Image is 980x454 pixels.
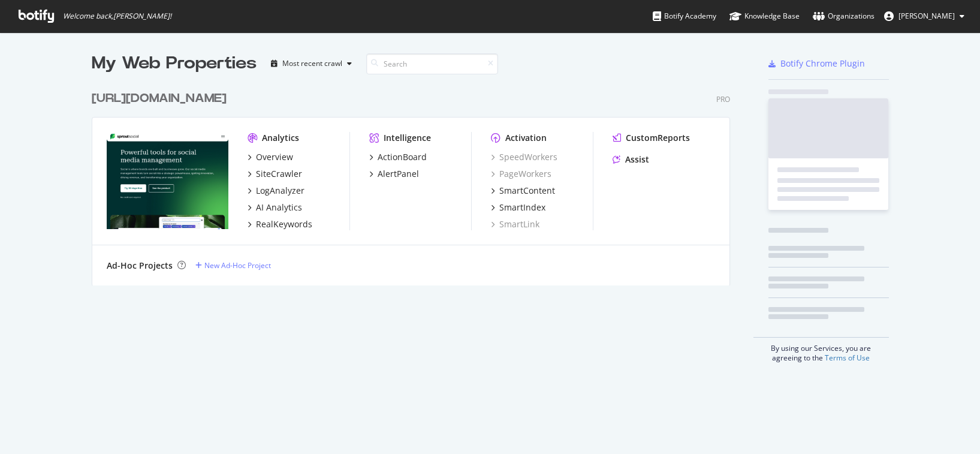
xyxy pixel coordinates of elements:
div: Knowledge Base [729,10,800,22]
div: AI Analytics [256,202,302,214]
a: PageWorkers [491,168,551,180]
a: Botify Chrome Plugin [768,58,865,70]
div: Intelligence [384,132,431,144]
a: SmartIndex [491,202,545,214]
div: Ad-Hoc Projects [107,260,173,272]
div: SmartIndex [499,202,545,214]
a: RealKeywords [248,218,312,230]
a: LogAnalyzer [248,185,304,197]
div: Overview [256,151,293,163]
span: Lauren Keudell [898,11,955,21]
div: SmartContent [499,185,555,197]
a: CustomReports [613,132,690,144]
div: New Ad-Hoc Project [204,260,271,270]
a: SiteCrawler [248,168,302,180]
a: SmartContent [491,185,555,197]
div: Pro [716,94,730,104]
a: ActionBoard [369,151,427,163]
div: [URL][DOMAIN_NAME] [92,90,227,107]
div: Analytics [262,132,299,144]
span: Welcome back, [PERSON_NAME] ! [63,11,171,21]
a: SmartLink [491,218,539,230]
div: Assist [625,154,649,166]
button: [PERSON_NAME] [875,7,974,26]
div: Most recent crawl [282,60,342,67]
a: AI Analytics [248,202,302,214]
div: Botify Chrome Plugin [780,58,865,70]
div: Botify Academy [653,10,716,22]
a: New Ad-Hoc Project [195,260,271,270]
div: CustomReports [626,132,690,144]
a: Overview [248,151,293,163]
div: RealKeywords [256,218,312,230]
a: AlertPanel [369,168,419,180]
div: Activation [505,132,547,144]
img: https://sproutsocial.com/ [107,132,228,229]
div: grid [92,76,740,285]
div: Organizations [813,10,875,22]
div: SiteCrawler [256,168,302,180]
input: Search [366,53,498,74]
a: Terms of Use [825,353,870,363]
a: [URL][DOMAIN_NAME] [92,90,231,107]
button: Most recent crawl [266,54,357,73]
div: AlertPanel [378,168,419,180]
a: Assist [613,154,649,166]
a: SpeedWorkers [491,151,557,163]
div: By using our Services, you are agreeing to the [753,337,889,363]
div: ActionBoard [378,151,427,163]
div: My Web Properties [92,52,257,76]
div: LogAnalyzer [256,185,304,197]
